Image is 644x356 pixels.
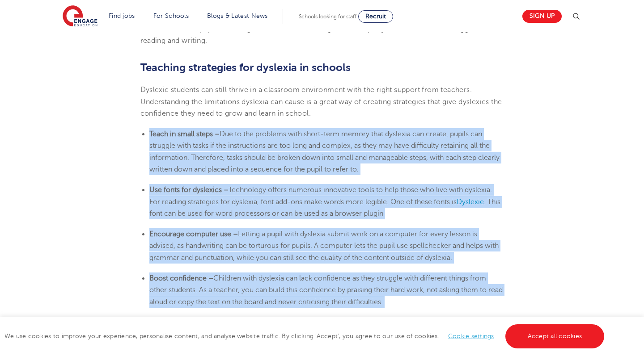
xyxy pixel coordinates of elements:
span: Recruit [365,13,386,20]
a: Find jobs [109,13,135,19]
b: Teach in small steps – [149,130,220,138]
a: Dyslexie [457,198,484,206]
span: Letting a pupil with dyslexia submit work on a computer for every lesson is advised, as handwriti... [149,230,499,262]
b: Teaching strategies for dyslexia in schools [140,61,351,74]
a: Recruit [358,10,393,23]
span: Dyslexic students can still thrive in a classroom environment with the right support from teacher... [140,86,502,117]
b: Use fonts for dyslexics – [149,186,229,194]
img: Engage Education [63,5,97,28]
a: Cookie settings [448,333,494,339]
a: Accept all cookies [505,324,605,348]
b: – [233,230,238,238]
b: Encourage computer use [149,230,231,238]
a: For Schools [153,13,189,19]
span: Children with dyslexia can lack confidence as they struggle with different things from other stud... [149,274,503,306]
b: Boost confidence – [149,274,213,282]
span: Due to the problems with short-term memory that dyslexia can create, pupils can struggle with tas... [149,130,500,173]
span: Technology offers numerous innovative tools to help those who live with dyslexia. For reading str... [149,186,492,205]
span: . This font can be used for word processors or can be used as a browser plugin [149,198,500,218]
a: Sign up [522,10,562,23]
a: Blogs & Latest News [207,13,268,19]
span: Schools looking for staff [299,13,356,20]
span: We use cookies to improve your experience, personalise content, and analyse website traffic. By c... [4,333,606,339]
